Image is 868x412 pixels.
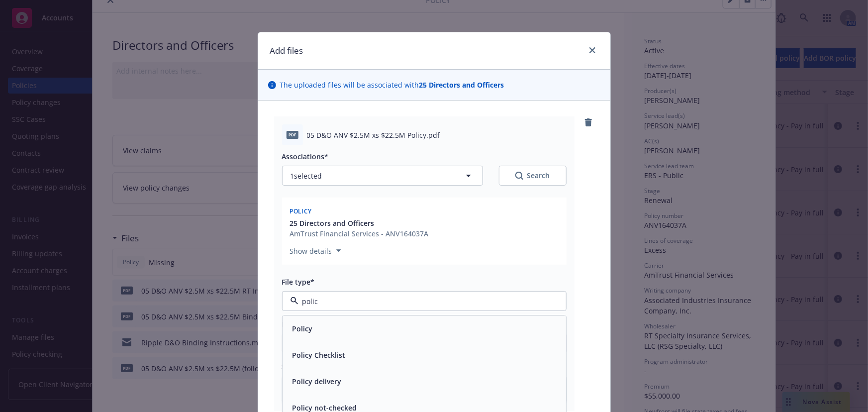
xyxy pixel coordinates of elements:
[292,377,342,387] button: Policy delivery
[298,296,546,307] input: Filter by keyword
[282,277,315,287] span: File type*
[286,245,345,257] button: Show details
[292,324,313,334] button: Policy
[292,350,346,361] button: Policy Checklist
